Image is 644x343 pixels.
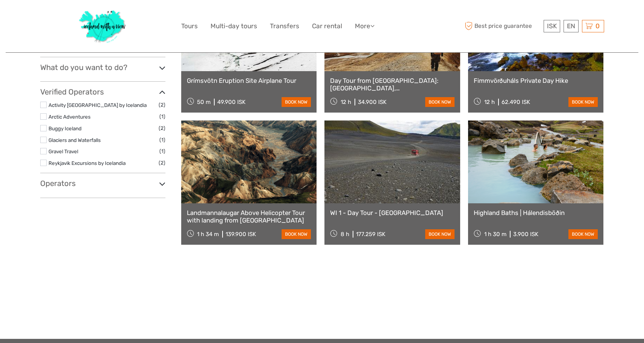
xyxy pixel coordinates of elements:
[48,114,91,120] a: Arctic Adventures
[502,99,530,105] div: 62.490 ISK
[568,229,598,239] a: book now
[48,125,82,131] a: Buggy Iceland
[75,6,130,47] img: 1077-ca632067-b948-436b-9c7a-efe9894e108b_logo_big.jpg
[474,77,598,84] a: Fimmvörðuháls Private Day Hike
[197,99,211,105] span: 50 m
[356,231,385,238] div: 177.259 ISK
[226,231,256,238] div: 139.900 ISK
[355,21,374,32] a: More
[159,147,165,155] span: (1)
[282,97,311,107] a: book now
[330,77,455,92] a: Day Tour from [GEOGRAPHIC_DATA]: [GEOGRAPHIC_DATA], [GEOGRAPHIC_DATA], [GEOGRAPHIC_DATA] and [GEO...
[341,99,351,105] span: 12 h
[48,148,78,154] a: Gravel Travel
[159,124,165,133] span: (2)
[159,136,165,144] span: (1)
[270,21,299,32] a: Transfers
[330,209,455,216] a: WI 1 - Day Tour - [GEOGRAPHIC_DATA]
[358,99,386,105] div: 34.900 ISK
[48,102,147,108] a: Activity [GEOGRAPHIC_DATA] by Icelandia
[564,20,579,32] div: EN
[513,231,538,238] div: 3.900 ISK
[187,77,311,84] a: Grímsvötn Eruption Site Airplane Tour
[197,231,219,238] span: 1 h 34 m
[48,160,126,166] a: Reykjavik Excursions by Icelandia
[547,22,557,30] span: ISK
[40,63,165,72] h3: What do you want to do?
[594,22,601,30] span: 0
[187,209,311,224] a: Landmannalaugar Above Helicopter Tour with landing from [GEOGRAPHIC_DATA]
[425,97,455,107] a: book now
[484,99,495,105] span: 12 h
[282,229,311,239] a: book now
[312,21,342,32] a: Car rental
[484,231,506,238] span: 1 h 30 m
[217,99,245,105] div: 49.900 ISK
[341,231,349,238] span: 8 h
[474,209,598,216] a: Highland Baths | Hálendisböðin
[159,112,165,121] span: (1)
[568,97,598,107] a: book now
[40,179,165,188] h3: Operators
[48,137,101,143] a: Glaciers and Waterfalls
[40,87,165,96] h3: Verified Operators
[463,20,542,32] span: Best price guarantee
[425,229,455,239] a: book now
[181,21,198,32] a: Tours
[159,101,165,109] span: (2)
[159,159,165,167] span: (2)
[211,21,257,32] a: Multi-day tours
